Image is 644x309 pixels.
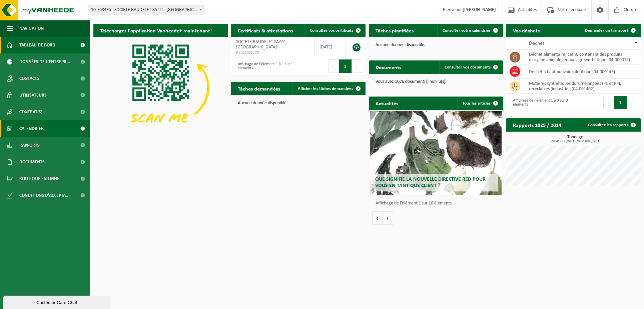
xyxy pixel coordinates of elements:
[3,294,111,309] iframe: chat widget
[445,65,491,69] span: Consulter vos documents
[529,41,544,46] span: Déchet
[510,140,641,143] span: 2024: 2139,900 t - 2025: 1082,120 t
[19,104,42,120] span: Contrat(s)
[383,211,393,225] button: Volgende
[19,187,70,204] span: Conditions d'accepta...
[580,24,640,37] a: Demander un transport
[524,79,641,94] td: matières synthétiques durs mélangées (PE et PP), recyclables (industriel) (04-001402)
[376,201,500,206] p: Affichage de l'élément 1 sur 10 éléments
[304,24,365,37] a: Consulter vos certificats
[314,37,346,57] td: [DATE]
[603,96,614,109] button: Previous
[19,70,39,87] span: Contacts
[510,135,641,143] h3: Tonnage
[19,37,55,53] span: Tableau de bord
[93,37,228,138] img: Download de VHEPlus App
[524,64,641,79] td: déchet à haut pouvoir calorifique (04-000149)
[231,24,300,37] h2: Certificats & attestations
[352,59,362,73] button: Next
[369,24,420,37] h2: Tâches planifiées
[19,20,44,37] span: Navigation
[627,96,637,109] button: Next
[19,137,40,154] span: Rapports
[463,7,496,12] strong: [PERSON_NAME]
[238,101,359,106] p: Aucune donnée disponible.
[19,120,44,137] span: Calendrier
[310,28,353,33] span: Consulter vos certificats
[298,87,353,91] span: Afficher les tâches demandées
[375,177,486,188] span: Que signifie la nouvelle directive RED pour vous en tant que client ?
[439,60,502,74] a: Consulter vos documents
[292,82,365,95] a: Afficher les tâches demandées
[328,59,339,73] button: Previous
[88,5,204,15] span: 10-768495 - SOCIETE BAUDELET SA??? - BLARINGHEM
[506,24,546,37] h2: Vos déchets
[19,154,45,170] span: Documents
[583,118,640,132] a: Consulter les rapports
[93,24,218,37] h2: Téléchargez l'application Vanheede+ maintenant!
[443,28,491,33] span: Consulter votre calendrier
[19,53,70,70] span: Données de l'entrepr...
[372,211,383,225] button: Vorige
[236,39,287,50] span: SOCIETE BAUDELET SA??? - [GEOGRAPHIC_DATA]
[236,50,309,55] span: RED25005720
[614,96,627,109] button: 1
[585,28,628,33] span: Demander un transport
[231,82,287,95] h2: Tâches demandées
[369,97,405,110] h2: Actualités
[506,118,568,131] h2: Rapports 2025 / 2024
[437,24,502,37] a: Consulter votre calendrier
[524,50,641,64] td: déchet alimentaire, cat 3, contenant des produits d'origine animale, emballage synthétique (04-00...
[19,170,59,187] span: Boutique en ligne
[376,80,497,84] p: Vous avez 1026 document(s) non lu(s).
[88,5,204,15] span: 10-768495 - SOCIETE BAUDELET SA??? - BLARINGHEM
[19,87,47,104] span: Utilisateurs
[234,59,295,73] div: Affichage de l'élément 1 à 1 sur 1 éléments
[370,111,502,195] a: Que signifie la nouvelle directive RED pour vous en tant que client ?
[457,97,502,110] a: Tous les articles
[369,60,408,73] h2: Documents
[376,43,497,47] p: Aucune donnée disponible.
[510,95,570,110] div: Affichage de l'élément 1 à 3 sur 3 éléments
[339,59,352,73] button: 1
